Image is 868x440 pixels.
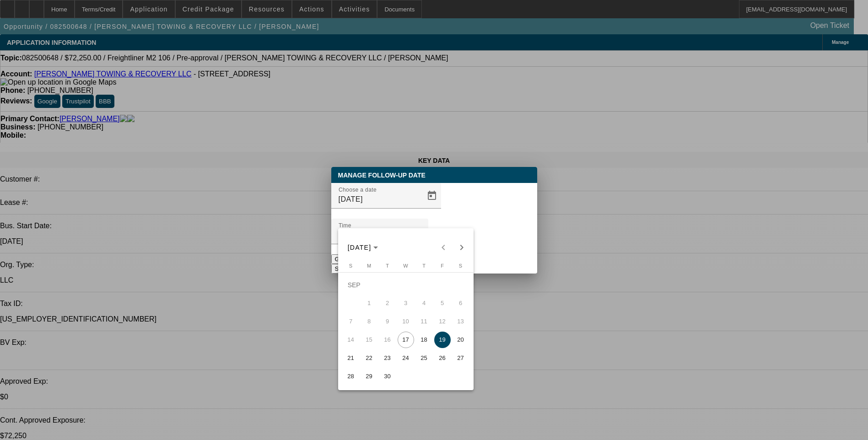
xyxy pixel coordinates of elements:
[379,368,396,385] span: 30
[343,313,359,330] span: 7
[378,294,397,312] button: September 2, 2025
[360,349,378,367] button: September 22, 2025
[416,295,432,311] span: 4
[422,263,426,268] span: T
[433,349,452,367] button: September 26, 2025
[379,313,396,330] span: 9
[452,349,470,367] button: September 27, 2025
[397,312,415,331] button: September 10, 2025
[361,350,377,366] span: 22
[434,332,451,348] span: 19
[433,294,452,312] button: September 5, 2025
[441,263,444,268] span: F
[452,294,470,312] button: September 6, 2025
[397,294,415,312] button: September 3, 2025
[343,350,359,366] span: 21
[367,263,371,268] span: M
[348,244,372,251] span: [DATE]
[378,331,397,349] button: September 16, 2025
[433,312,452,331] button: September 12, 2025
[434,350,451,366] span: 26
[378,349,397,367] button: September 23, 2025
[361,368,377,385] span: 29
[416,350,432,366] span: 25
[349,263,352,268] span: S
[360,331,378,349] button: September 15, 2025
[452,331,470,349] button: September 20, 2025
[398,313,414,330] span: 10
[397,331,415,349] button: September 17, 2025
[360,312,378,331] button: September 8, 2025
[342,331,360,349] button: September 14, 2025
[379,350,396,366] span: 23
[386,263,389,268] span: T
[398,350,414,366] span: 24
[361,313,377,330] span: 8
[398,295,414,311] span: 3
[360,294,378,312] button: September 1, 2025
[398,332,414,348] span: 17
[342,276,470,294] td: SEP
[342,367,360,386] button: September 28, 2025
[379,332,396,348] span: 16
[415,294,433,312] button: September 4, 2025
[415,331,433,349] button: September 18, 2025
[379,295,396,311] span: 2
[344,239,382,256] button: Choose month and year
[378,312,397,331] button: September 9, 2025
[416,313,432,330] span: 11
[415,312,433,331] button: September 11, 2025
[453,332,469,348] span: 20
[397,349,415,367] button: September 24, 2025
[453,350,469,366] span: 27
[403,263,408,268] span: W
[459,263,462,268] span: S
[452,312,470,331] button: September 13, 2025
[343,332,359,348] span: 14
[453,313,469,330] span: 13
[361,332,377,348] span: 15
[342,349,360,367] button: September 21, 2025
[361,295,377,311] span: 1
[433,331,452,349] button: September 19, 2025
[416,332,432,348] span: 18
[415,349,433,367] button: September 25, 2025
[434,295,451,311] span: 5
[342,312,360,331] button: September 7, 2025
[343,368,359,385] span: 28
[434,313,451,330] span: 12
[453,295,469,311] span: 6
[453,238,471,257] button: Next month
[378,367,397,386] button: September 30, 2025
[360,367,378,386] button: September 29, 2025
